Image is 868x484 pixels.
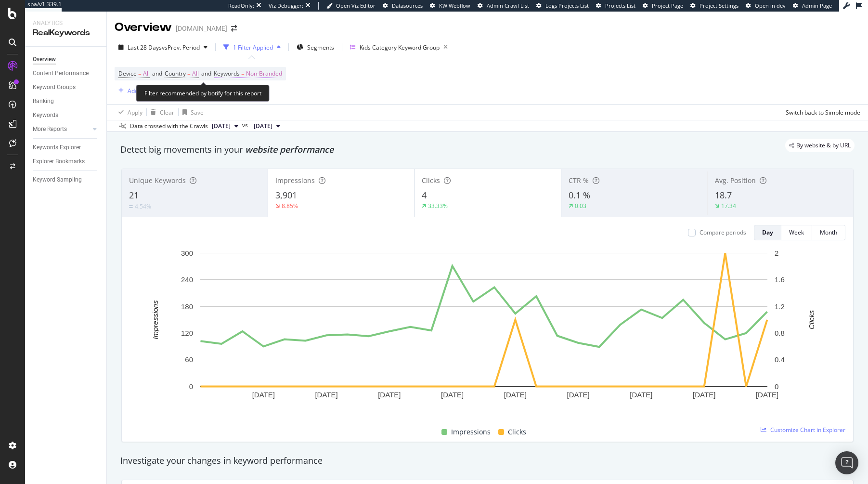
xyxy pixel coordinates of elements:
[754,225,781,240] button: Day
[690,2,738,10] a: Project Settings
[115,19,172,36] div: Overview
[130,248,838,415] svg: A chart.
[652,2,683,9] span: Project Page
[181,302,193,311] text: 180
[789,228,804,236] div: Week
[181,329,193,337] text: 120
[33,96,100,106] a: Ranking
[231,25,237,32] div: arrow-right-arrow-left
[275,176,315,185] span: Impressions
[241,69,245,78] span: =
[275,189,297,201] span: 3,901
[33,175,82,185] div: Keyword Sampling
[33,124,90,134] a: More Reports
[775,382,778,391] text: 0
[162,43,200,52] span: vs Prev. Period
[143,67,150,80] span: All
[569,176,589,185] span: CTR %
[135,202,151,210] div: 4.54%
[252,391,275,399] text: [DATE]
[775,275,785,284] text: 1.6
[478,2,529,10] a: Admin Crawl List
[128,43,162,52] span: Last 28 Days
[192,67,199,80] span: All
[33,68,89,78] div: Content Performance
[250,120,284,132] button: [DATE]
[422,189,427,201] span: 4
[130,122,208,131] div: Data crossed with the Crawls
[220,39,285,55] button: 1 Filter Applied
[33,27,99,39] div: RealKeywords
[781,225,812,240] button: Week
[545,2,589,9] span: Logs Projects List
[336,2,376,9] span: Open Viz Editor
[187,69,191,78] span: =
[315,391,337,399] text: [DATE]
[136,85,270,102] div: Filter recommended by botify for this report
[596,2,635,10] a: Projects List
[201,69,211,78] span: and
[775,355,785,364] text: 0.4
[630,391,652,399] text: [DATE]
[181,249,193,257] text: 300
[360,43,440,52] div: Kids Category Keyword Group
[212,122,231,131] span: 2025 Oct. 5th
[770,426,845,434] span: Customize Chart in Explorer
[536,2,589,10] a: Logs Projects List
[326,2,376,10] a: Open Viz Editor
[185,355,193,364] text: 60
[115,39,211,55] button: Last 28 DaysvsPrev. Period
[307,43,334,52] span: Segments
[761,426,845,434] a: Customize Chart in Explorer
[775,329,785,337] text: 0.8
[33,110,58,120] div: Keywords
[802,2,832,9] span: Admin Page
[242,121,250,130] span: vs
[176,24,227,33] div: [DOMAIN_NAME]
[33,157,85,167] div: Explorer Bookmarks
[605,2,635,9] span: Projects List
[33,54,56,65] div: Overview
[33,19,99,27] div: Analytics
[269,2,303,10] div: Viz Debugger:
[33,124,67,134] div: More Reports
[508,426,526,438] span: Clicks
[33,54,100,65] a: Overview
[128,87,153,95] div: Add Filter
[643,2,683,10] a: Project Page
[383,2,423,10] a: Datasources
[165,69,186,78] span: Country
[441,391,464,399] text: [DATE]
[378,391,401,399] text: [DATE]
[120,455,855,467] div: Investigate your changes in keyword performance
[214,69,240,78] span: Keywords
[33,96,54,106] div: Ranking
[487,2,529,9] span: Admin Crawl List
[208,120,242,132] button: [DATE]
[128,108,143,117] div: Apply
[282,202,298,210] div: 8.85%
[228,2,254,10] div: ReadOnly:
[129,189,139,201] span: 21
[33,143,100,153] a: Keywords Explorer
[700,2,738,9] span: Project Settings
[756,391,778,399] text: [DATE]
[33,82,76,92] div: Keyword Groups
[422,176,440,185] span: Clicks
[428,202,448,210] div: 33.33%
[179,105,204,120] button: Save
[786,108,860,117] div: Switch back to Simple mode
[181,275,193,284] text: 240
[33,110,100,120] a: Keywords
[451,426,491,438] span: Impressions
[293,39,338,55] button: Segments
[115,105,143,120] button: Apply
[693,391,715,399] text: [DATE]
[33,143,81,153] div: Keywords Explorer
[812,225,845,240] button: Month
[115,85,153,96] button: Add Filter
[246,67,282,80] span: Non-Branded
[160,108,174,117] div: Clear
[151,300,159,339] text: Impressions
